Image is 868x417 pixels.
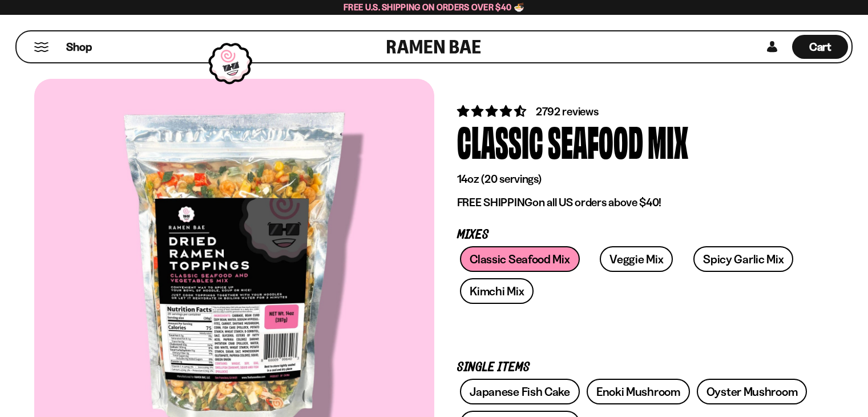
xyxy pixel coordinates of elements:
a: Japanese Fish Cake [460,379,580,404]
a: Spicy Garlic Mix [693,246,793,272]
button: Mobile Menu Trigger [34,42,49,52]
p: Mixes [457,230,811,240]
div: Seafood [548,119,643,162]
span: Shop [66,39,92,55]
span: Free U.S. Shipping on Orders over $40 🍜 [344,2,524,13]
p: 14oz (20 servings) [457,172,811,186]
div: Mix [648,119,688,162]
p: on all US orders above $40! [457,195,811,210]
span: Cart [809,40,831,54]
a: Shop [66,35,92,59]
span: 2792 reviews [536,105,599,118]
p: Single Items [457,362,811,373]
a: Enoki Mushroom [587,379,690,404]
a: Veggie Mix [600,246,673,272]
a: Cart [792,31,848,62]
a: Oyster Mushroom [697,379,808,404]
div: Classic [457,119,543,162]
strong: FREE SHIPPING [457,195,532,209]
a: Kimchi Mix [460,278,534,304]
span: 4.68 stars [457,104,528,118]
